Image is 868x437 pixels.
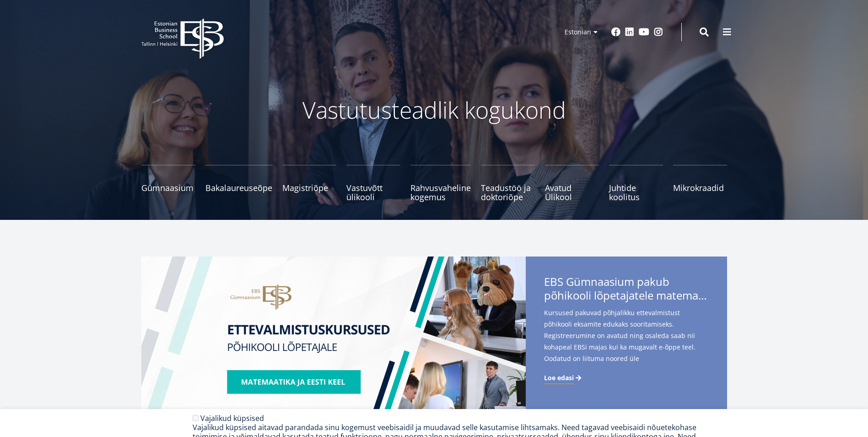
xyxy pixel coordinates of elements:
[141,183,195,192] span: Gümnaasium
[544,373,583,382] a: Loe edasi
[200,413,264,423] label: Vajalikud küpsised
[609,165,663,202] a: Juhtide koolitus
[346,183,400,202] span: Vastuvõtt ülikooli
[410,165,471,202] a: Rahvusvaheline kogemus
[611,27,620,37] a: Facebook
[205,183,272,192] span: Bakalaureuseõpe
[481,183,535,202] span: Teadustöö ja doktoriõpe
[544,307,709,379] span: Kursused pakuvad põhjalikku ettevalmistust põhikooli eksamite edukaks sooritamiseks. Registreerum...
[545,165,599,202] a: Avatud Ülikool
[410,183,471,202] span: Rahvusvaheline kogemus
[192,96,677,124] p: Vastutusteadlik kogukond
[205,165,272,202] a: Bakalaureuseõpe
[282,165,336,202] a: Magistriõpe
[544,289,709,302] span: põhikooli lõpetajatele matemaatika- ja eesti keele kursuseid
[545,183,599,202] span: Avatud Ülikool
[609,183,663,202] span: Juhtide koolitus
[346,165,400,202] a: Vastuvõtt ülikooli
[639,27,649,37] a: Youtube
[654,27,663,37] a: Instagram
[282,183,336,192] span: Magistriõpe
[481,165,535,202] a: Teadustöö ja doktoriõpe
[625,27,634,37] a: Linkedin
[141,165,195,202] a: Gümnaasium
[673,183,727,192] span: Mikrokraadid
[544,373,574,382] span: Loe edasi
[673,165,727,202] a: Mikrokraadid
[141,257,526,431] img: EBS Gümnaasiumi ettevalmistuskursused
[544,275,709,305] span: EBS Gümnaasium pakub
